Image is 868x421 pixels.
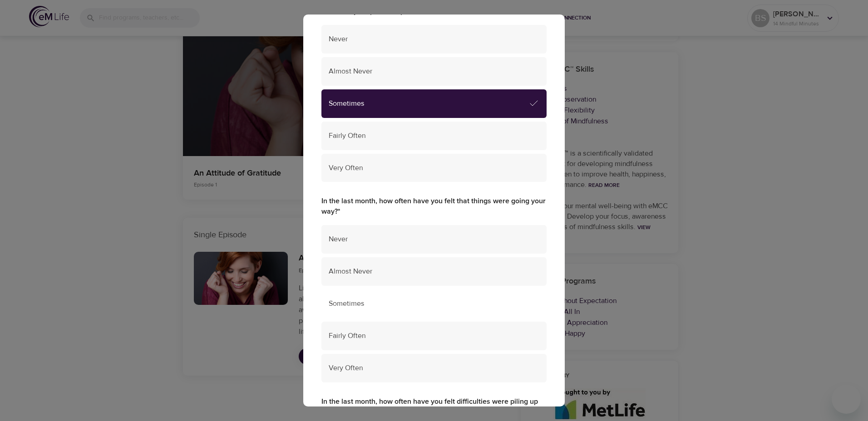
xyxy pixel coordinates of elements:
label: In the last month, how often have you felt that things were going your way? [321,196,547,217]
span: Sometimes [329,98,528,109]
span: Fairly Often [329,131,539,141]
span: Very Often [329,163,539,173]
span: Very Often [329,363,539,373]
span: Fairly Often [329,331,539,341]
span: Almost Never [329,66,539,77]
span: Almost Never [329,266,539,277]
span: Sometimes [329,299,539,309]
label: In the last month, how often have you felt difficulties were piling up so high that you could not... [321,397,547,417]
span: Never [329,234,539,245]
span: Never [329,34,539,44]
